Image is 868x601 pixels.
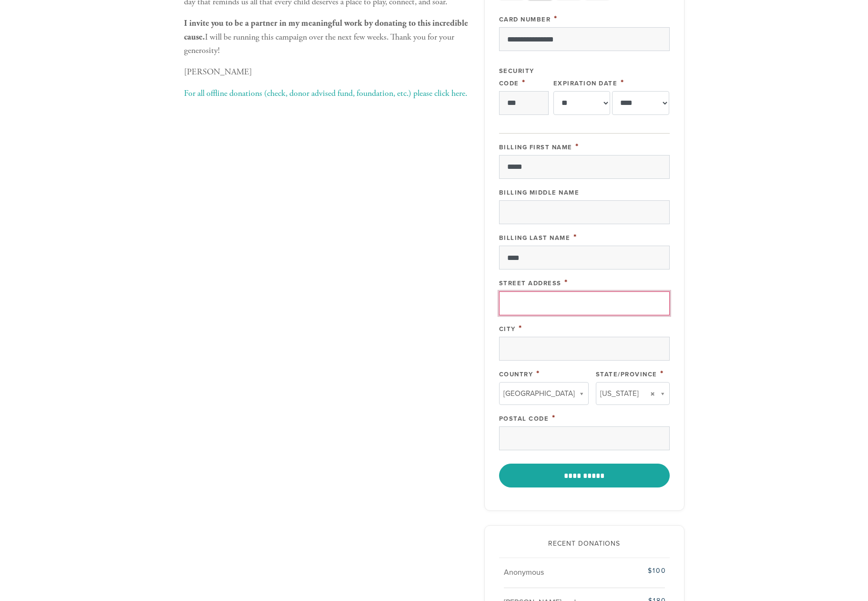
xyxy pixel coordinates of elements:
span: This field is required. [519,323,522,333]
label: Billing First Name [499,144,572,151]
p: I will be running this campaign over the next few weeks. Thank you for your generosity! [184,17,470,58]
label: Billing Middle Name [499,189,580,197]
span: This field is required. [522,77,526,88]
a: [US_STATE] [596,382,670,405]
span: This field is required. [536,368,540,379]
label: State/Province [596,371,657,378]
span: This field is required. [554,13,558,24]
span: This field is required. [564,277,568,288]
label: Expiration Date [553,80,618,87]
select: Expiration Date month [553,91,611,115]
span: This field is required. [575,141,579,152]
span: This field is required. [621,77,624,88]
label: Card Number [499,16,551,23]
span: [GEOGRAPHIC_DATA] [503,387,575,400]
label: Country [499,371,533,378]
b: I invite you to be a partner in my meaningful work by donating to this incredible cause. [184,18,468,42]
p: [PERSON_NAME] [184,65,470,79]
span: Anonymous [504,568,544,577]
span: This field is required. [660,368,664,379]
span: This field is required. [552,413,556,423]
label: Billing Last Name [499,234,571,242]
label: Security Code [499,67,534,87]
a: For all offline donations (check, donor advised fund, foundation, etc.) please click here. [184,88,467,99]
label: City [499,325,516,333]
span: [US_STATE] [600,387,639,400]
select: Expiration Date year [612,91,669,115]
label: Postal Code [499,415,549,423]
h2: Recent Donations [499,540,670,548]
span: This field is required. [573,232,577,242]
div: $100 [610,566,666,576]
a: [GEOGRAPHIC_DATA] [499,382,589,405]
label: Street Address [499,280,562,287]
